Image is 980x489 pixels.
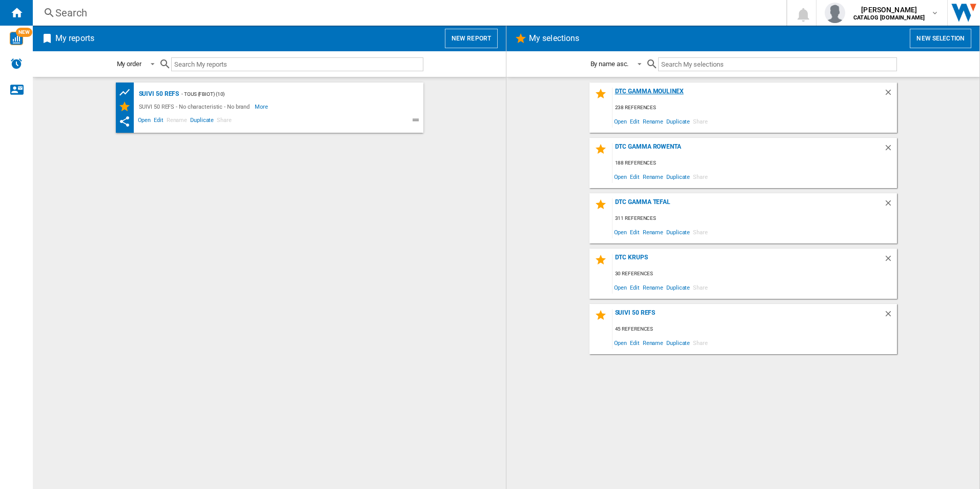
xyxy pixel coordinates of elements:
[612,88,884,101] div: DTC GAMMA MOULINEX
[53,29,96,48] h2: My reports
[612,170,629,184] span: Open
[612,254,884,268] div: DTC KRUPS
[117,60,141,68] div: My order
[171,57,423,71] input: Search My reports
[884,254,897,268] div: Delete
[825,3,845,23] img: profile.jpg
[628,280,641,294] span: Edit
[665,225,691,239] span: Duplicate
[590,60,629,68] div: By name asc.
[691,170,709,184] span: Share
[884,88,897,101] div: Delete
[665,336,691,350] span: Duplicate
[118,115,131,128] ng-md-icon: This report has been shared with you
[179,88,402,100] div: - TOUS (fbiot) (10)
[189,115,215,128] span: Duplicate
[691,114,709,128] span: Share
[853,14,925,21] b: CATALOG [DOMAIN_NAME]
[691,280,709,294] span: Share
[255,100,270,113] span: More
[612,225,629,239] span: Open
[691,336,709,350] span: Share
[136,88,179,100] div: SUIVI 50 REFS
[884,198,897,212] div: Delete
[612,157,897,170] div: 188 references
[884,309,897,323] div: Delete
[136,100,255,113] div: SUIVI 50 REFS - No characteristic - No brand
[665,170,691,184] span: Duplicate
[628,114,641,128] span: Edit
[853,5,925,15] span: [PERSON_NAME]
[612,212,897,225] div: 311 references
[612,268,897,280] div: 30 references
[215,115,233,128] span: Share
[152,115,165,128] span: Edit
[612,198,884,212] div: DTC GAMMA TEFAL
[910,29,971,48] button: New selection
[628,336,641,350] span: Edit
[628,225,641,239] span: Edit
[665,114,691,128] span: Duplicate
[55,6,760,20] div: Search
[641,170,665,184] span: Rename
[136,115,153,128] span: Open
[641,280,665,294] span: Rename
[118,86,136,99] div: Product prices grid
[612,309,884,323] div: SUIVI 50 REFS
[527,29,581,48] h2: My selections
[612,280,629,294] span: Open
[612,101,897,114] div: 238 references
[16,28,32,37] span: NEW
[612,143,884,157] div: DTC Gamma Rowenta
[10,32,23,45] img: wise-card.svg
[884,143,897,157] div: Delete
[665,280,691,294] span: Duplicate
[691,225,709,239] span: Share
[118,100,136,113] div: My Selections
[612,114,629,128] span: Open
[641,336,665,350] span: Rename
[165,115,189,128] span: Rename
[445,29,498,48] button: New report
[641,225,665,239] span: Rename
[612,323,897,336] div: 45 references
[641,114,665,128] span: Rename
[658,57,896,71] input: Search My selections
[628,170,641,184] span: Edit
[10,57,23,70] img: alerts-logo.svg
[612,336,629,350] span: Open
